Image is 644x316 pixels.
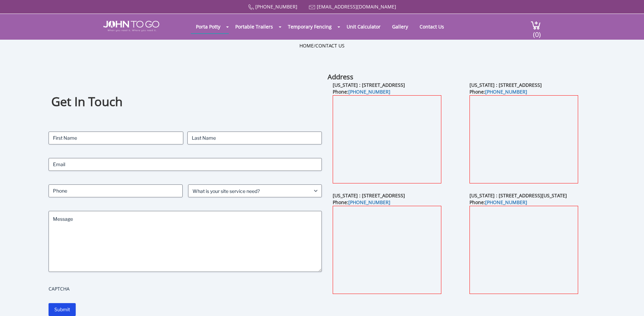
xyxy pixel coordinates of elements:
[49,303,76,316] input: Submit
[328,72,353,81] b: Address
[333,82,405,88] b: [US_STATE] : [STREET_ADDRESS]
[470,82,542,88] b: [US_STATE] : [STREET_ADDRESS]
[49,285,322,292] label: CAPTCHA
[49,158,322,171] input: Email
[187,132,322,144] input: Last Name
[191,20,225,33] a: Porta Potty
[333,88,390,95] b: Phone:
[485,88,527,95] a: [PHONE_NUMBER]
[485,199,527,205] a: [PHONE_NUMBER]
[49,132,183,144] input: First Name
[531,21,541,30] img: cart a
[387,20,413,33] a: Gallery
[533,24,541,39] span: (0)
[315,42,345,49] a: Contact Us
[51,94,319,110] h1: Get In Touch
[248,4,254,10] img: Call
[299,42,345,49] ul: /
[317,3,396,10] a: [EMAIL_ADDRESS][DOMAIN_NAME]
[49,184,183,197] input: Phone
[283,20,337,33] a: Temporary Fencing
[348,88,390,95] a: [PHONE_NUMBER]
[103,21,159,32] img: JOHN to go
[333,199,390,205] b: Phone:
[348,199,390,205] a: [PHONE_NUMBER]
[230,20,278,33] a: Portable Trailers
[415,20,449,33] a: Contact Us
[255,3,297,10] a: [PHONE_NUMBER]
[470,199,527,205] b: Phone:
[342,20,386,33] a: Unit Calculator
[470,88,527,95] b: Phone:
[333,192,405,199] b: [US_STATE] : [STREET_ADDRESS]
[309,5,315,9] img: Mail
[299,42,314,49] a: Home
[470,192,567,199] b: [US_STATE] : [STREET_ADDRESS][US_STATE]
